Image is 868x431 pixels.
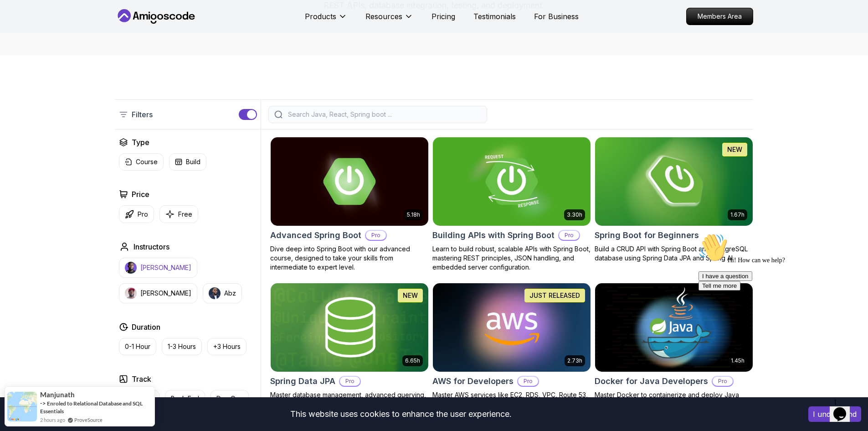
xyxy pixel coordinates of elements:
[4,42,57,52] button: I have a question
[4,52,46,61] button: Tell me more
[727,145,742,154] p: NEW
[403,291,418,300] p: NEW
[687,8,753,25] p: Members Area
[125,342,150,351] p: 0-1 Hour
[305,11,336,22] p: Products
[213,342,241,351] p: +3 Hours
[171,394,199,403] p: Back End
[178,210,192,219] p: Free
[119,258,197,278] button: instructor img[PERSON_NAME]
[134,241,169,252] h2: Instructors
[270,375,335,388] h2: Spring Data JPA
[203,283,242,303] button: instructor imgAbz
[40,416,65,424] span: 2 hours ago
[567,211,582,218] p: 3.30h
[207,338,247,355] button: +3 Hours
[595,390,753,427] p: Master Docker to containerize and deploy Java applications efficiently. From basics to advanced J...
[4,4,168,61] div: 👋Hi! How can we help?I have a questionTell me more
[270,229,361,242] h2: Advanced Spring Boot
[162,338,202,355] button: 1-3 Hours
[136,157,158,166] p: Course
[125,287,137,299] img: instructor img
[595,229,699,242] h2: Spring Boot for Beginners
[216,394,243,403] p: Dev Ops
[433,137,591,226] img: Building APIs with Spring Boot card
[305,11,347,29] button: Products
[40,400,143,415] a: Enroled to Relational Database and SQL Essentials
[271,137,428,226] img: Advanced Spring Boot card
[270,137,429,272] a: Advanced Spring Boot card5.18hAdvanced Spring BootProDive deep into Spring Boot with our advanced...
[405,357,420,364] p: 6.65h
[340,377,360,386] p: Pro
[432,137,591,272] a: Building APIs with Spring Boot card3.30hBuilding APIs with Spring BootProLearn to build robust, s...
[407,211,420,218] p: 5.18h
[119,283,197,303] button: instructor img[PERSON_NAME]
[534,11,579,22] a: For Business
[730,211,745,218] p: 1.67h
[132,109,153,120] p: Filters
[529,291,580,300] p: JUST RELEASED
[40,391,75,399] span: Manjunath
[432,244,591,272] p: Learn to build robust, scalable APIs with Spring Boot, mastering REST principles, JSON handling, ...
[567,357,582,364] p: 2.73h
[433,283,591,372] img: AWS for Developers card
[140,263,191,272] p: [PERSON_NAME]
[132,374,151,384] h2: Track
[473,11,516,22] a: Testimonials
[431,11,455,22] a: Pricing
[132,322,160,332] h2: Duration
[165,390,205,407] button: Back End
[830,395,859,422] iframe: chat widget
[40,400,46,407] span: ->
[138,210,148,219] p: Pro
[4,27,90,34] span: Hi! How can we help?
[119,205,154,223] button: Pro
[808,406,861,422] button: Accept cookies
[365,11,413,29] button: Resources
[559,231,579,240] p: Pro
[7,392,37,421] img: provesource social proof notification image
[7,404,795,424] div: This website uses cookies to enhance the user experience.
[595,137,753,263] a: Spring Boot for Beginners card1.67hNEWSpring Boot for BeginnersBuild a CRUD API with Spring Boot ...
[140,289,191,298] p: [PERSON_NAME]
[224,289,236,298] p: Abz
[595,375,708,388] h2: Docker for Java Developers
[432,283,591,418] a: AWS for Developers card2.73hJUST RELEASEDAWS for DevelopersProMaster AWS services like EC2, RDS, ...
[595,244,753,263] p: Build a CRUD API with Spring Boot and PostgreSQL database using Spring Data JPA and Spring AI
[186,157,200,166] p: Build
[270,244,429,272] p: Dive deep into Spring Boot with our advanced course, designed to take your skills from intermedia...
[595,283,753,427] a: Docker for Java Developers card1.45hDocker for Java DevelopersProMaster Docker to containerize an...
[74,416,103,424] a: ProveSource
[132,189,149,200] h2: Price
[595,283,753,372] img: Docker for Java Developers card
[432,390,591,418] p: Master AWS services like EC2, RDS, VPC, Route 53, and Docker to deploy and manage scalable cloud ...
[211,390,249,407] button: Dev Ops
[286,110,481,119] input: Search Java, React, Spring boot ...
[168,342,196,351] p: 1-3 Hours
[432,375,514,388] h2: AWS for Developers
[365,11,402,22] p: Resources
[4,4,33,33] img: :wave:
[209,287,221,299] img: instructor img
[159,205,198,223] button: Free
[119,338,156,355] button: 0-1 Hour
[119,153,164,171] button: Course
[271,283,428,372] img: Spring Data JPA card
[132,137,149,148] h2: Type
[366,231,386,240] p: Pro
[695,229,859,390] iframe: chat widget
[125,262,137,274] img: instructor img
[518,377,538,386] p: Pro
[595,137,753,226] img: Spring Boot for Beginners card
[270,283,429,409] a: Spring Data JPA card6.65hNEWSpring Data JPAProMaster database management, advanced querying, and ...
[169,153,206,171] button: Build
[686,8,753,25] a: Members Area
[432,229,555,242] h2: Building APIs with Spring Boot
[270,390,429,409] p: Master database management, advanced querying, and expert data handling with ease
